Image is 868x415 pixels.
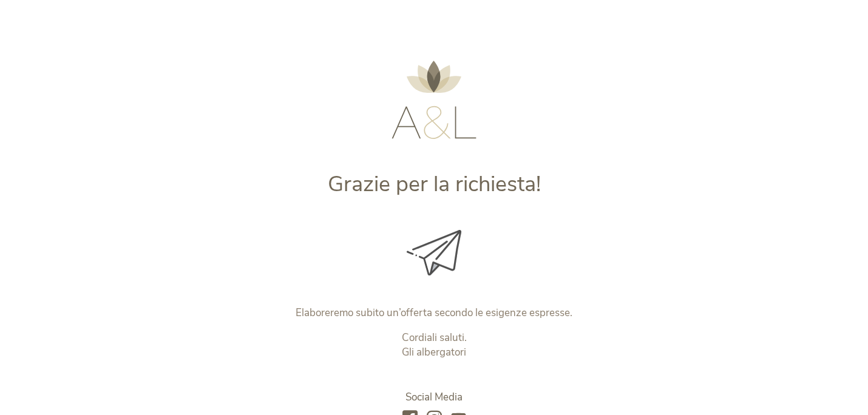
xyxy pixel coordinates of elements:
img: AMONTI & LUNARIS Wellnessresort [392,61,476,139]
img: Grazie per la richiesta! [407,230,461,275]
p: Elaboreremo subito un’offerta secondo le esigenze espresse. [181,306,688,320]
span: Grazie per la richiesta! [328,169,541,199]
span: Social Media [405,390,463,404]
p: Cordiali saluti. Gli albergatori [181,331,688,360]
